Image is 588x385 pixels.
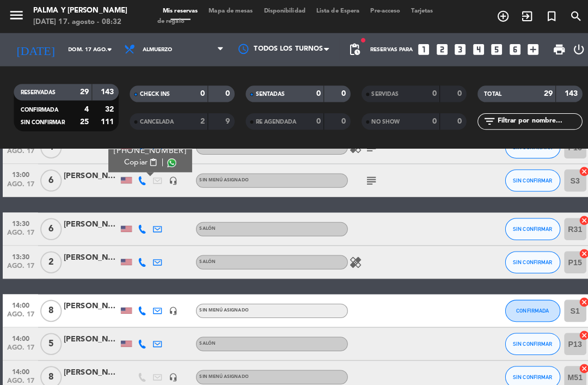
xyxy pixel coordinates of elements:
[561,9,574,22] i: search
[343,42,356,56] span: pending_actions
[476,113,489,126] i: filter_list
[506,175,544,181] span: SIN CONFIRMAR
[7,339,34,352] span: ago. 17
[101,42,114,56] i: arrow_drop_down
[498,167,553,189] button: SIN CONFIRMAR
[252,118,292,123] span: RE AGENDADA
[83,104,88,112] strong: 4
[498,248,553,270] button: SIN CONFIRMAR
[571,325,582,336] i: cancel
[252,90,281,96] span: SENTADAS
[571,164,582,175] i: cancel
[223,116,229,124] strong: 9
[571,212,582,223] i: cancel
[7,226,34,239] span: ago. 17
[166,302,175,311] i: headset_mic
[506,369,544,375] span: SIN CONFIRMAR
[429,42,443,56] i: looks_two
[451,116,458,124] strong: 0
[63,167,117,180] div: [PERSON_NAME]
[519,42,533,56] i: add_box
[166,368,175,376] i: headset_mic
[366,118,394,123] span: NO SHOW
[447,42,461,56] i: looks_3
[571,245,582,255] i: cancel
[545,42,558,56] span: print
[8,7,24,27] button: menu
[426,116,431,124] strong: 0
[483,42,497,56] i: looks_5
[498,215,553,237] button: SIN CONFIRMAR
[498,328,553,350] button: SIN CONFIRMAR
[498,296,553,317] button: CONFIRMADA
[365,46,407,52] span: Reservas para
[63,296,117,308] div: [PERSON_NAME]
[223,89,229,96] strong: 0
[63,328,117,341] div: [PERSON_NAME]
[140,46,170,52] span: Almuerzo
[40,296,61,317] span: 8
[344,252,357,265] i: healing
[8,38,62,60] i: [DATE]
[484,7,508,25] span: RESERVAR MESA
[7,372,34,384] span: ago. 17
[113,143,184,155] div: [PHONE_NUMBER]
[197,223,212,228] span: Salón
[63,248,117,260] div: [PERSON_NAME]
[426,89,431,96] strong: 0
[20,106,58,111] span: CONFIRMADA
[160,155,162,166] span: |
[7,145,34,158] span: ago. 17
[197,337,212,341] span: Salón
[506,336,544,342] span: SIN CONFIRMAR
[565,42,578,56] i: power_settings_new
[79,117,88,124] strong: 25
[155,8,200,14] span: Mis reservas
[337,116,344,124] strong: 0
[197,175,245,180] span: Sin menú asignado
[556,7,580,25] span: BUSCAR
[7,307,34,319] span: ago. 17
[312,116,316,124] strong: 0
[100,87,115,95] strong: 143
[7,213,34,226] span: 13:30
[411,42,425,56] i: looks_one
[197,304,245,308] span: Sin menú asignado
[198,89,202,96] strong: 0
[307,8,360,14] span: Lista de Espera
[40,167,61,189] span: 6
[20,118,64,124] span: SIN CONFIRMAR
[506,255,544,261] span: SIN CONFIRMAR
[40,248,61,270] span: 2
[355,36,362,43] span: fiber_manual_record
[7,166,34,178] span: 13:00
[122,155,145,166] span: Copiar
[571,292,582,303] i: cancel
[148,156,156,164] span: content_paste
[7,327,34,339] span: 14:00
[79,87,88,95] strong: 29
[571,358,582,369] i: cancel
[509,303,541,309] span: CONFIRMADA
[166,174,175,182] i: headset_mic
[537,9,550,22] i: turned_in_not
[138,118,171,123] span: CANCELADA
[33,16,126,27] div: [DATE] 17. agosto - 08:32
[138,90,168,96] span: CHECK INS
[20,89,55,94] span: RESERVADAS
[557,89,572,96] strong: 143
[489,9,503,22] i: add_circle_outline
[40,215,61,237] span: 6
[100,117,115,124] strong: 111
[63,215,117,228] div: [PERSON_NAME]
[498,361,553,383] button: SIN CONFIRMAR
[8,7,24,23] i: menu
[532,7,556,25] span: Reserva especial
[197,143,212,147] span: Salón
[40,361,61,383] span: 8
[465,42,479,56] i: looks_4
[508,7,532,25] span: WALK IN
[366,90,393,96] span: SERVIDAS
[312,89,316,96] strong: 0
[7,294,34,307] span: 14:00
